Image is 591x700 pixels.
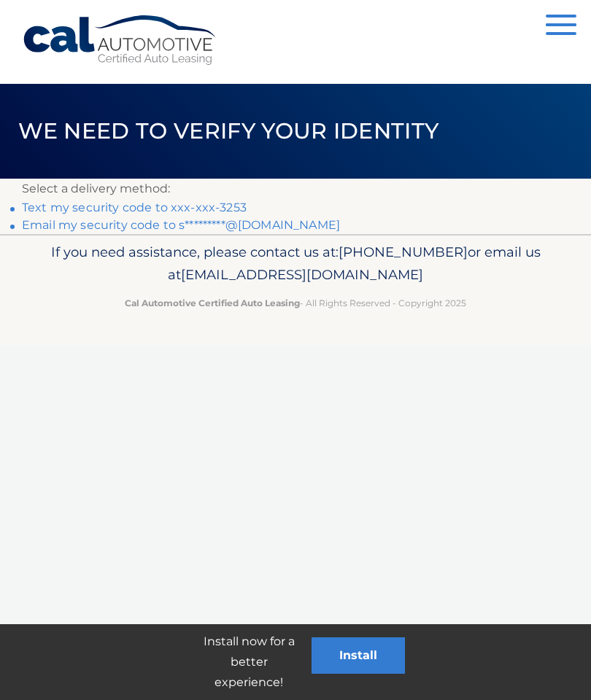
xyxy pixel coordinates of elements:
[18,117,439,144] span: We need to verify your identity
[22,179,569,199] p: Select a delivery method:
[181,266,423,283] span: [EMAIL_ADDRESS][DOMAIN_NAME]
[546,15,576,39] button: Menu
[186,631,312,693] p: Install now for a better experience!
[22,218,340,232] a: Email my security code to s*********@[DOMAIN_NAME]
[312,637,405,674] button: Install
[22,15,219,66] a: Cal Automotive
[22,241,569,287] p: If you need assistance, please contact us at: or email us at
[125,297,300,308] strong: Cal Automotive Certified Auto Leasing
[22,201,247,214] a: Text my security code to xxx-xxx-3253
[339,244,468,260] span: [PHONE_NUMBER]
[22,295,569,311] p: - All Rights Reserved - Copyright 2025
